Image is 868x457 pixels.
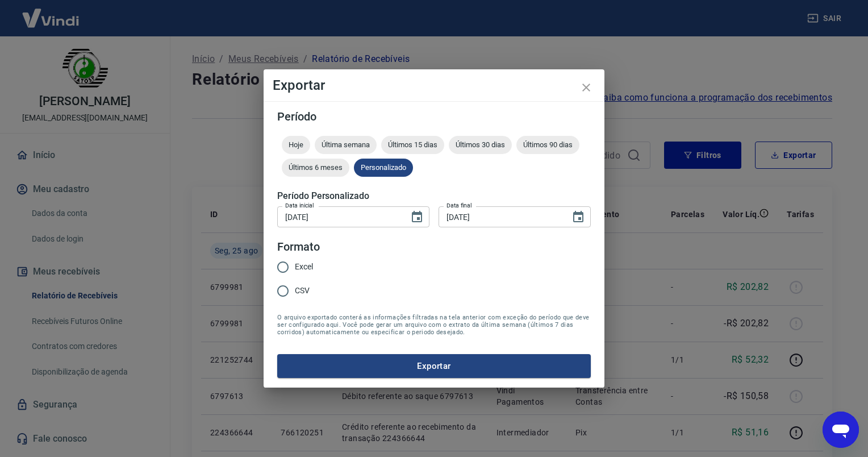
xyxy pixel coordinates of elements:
[295,285,310,297] span: CSV
[406,206,428,228] button: Choose date, selected date is 25 de ago de 2025
[282,136,310,154] div: Hoje
[439,206,562,227] input: DD/MM/YYYY
[315,136,377,154] div: Última semana
[282,163,349,172] span: Últimos 6 meses
[516,140,579,149] span: Últimos 90 dias
[354,163,413,172] span: Personalizado
[516,136,579,154] div: Últimos 90 dias
[277,314,591,336] span: O arquivo exportado conterá as informações filtradas na tela anterior com exceção do período que ...
[381,140,444,149] span: Últimos 15 dias
[285,201,314,210] label: Data inicial
[573,74,600,101] button: close
[449,140,512,149] span: Últimos 30 dias
[282,140,310,149] span: Hoje
[277,111,591,122] h5: Período
[277,206,401,227] input: DD/MM/YYYY
[823,412,859,448] iframe: Botão para abrir a janela de mensagens
[449,136,512,154] div: Últimos 30 dias
[354,159,413,177] div: Personalizado
[277,190,591,202] h5: Período Personalizado
[277,354,591,378] button: Exportar
[381,136,444,154] div: Últimos 15 dias
[567,206,590,228] button: Choose date, selected date is 25 de ago de 2025
[295,261,313,273] span: Excel
[277,239,320,255] legend: Formato
[282,159,349,177] div: Últimos 6 meses
[315,140,377,149] span: Última semana
[273,78,595,92] h4: Exportar
[446,201,472,210] label: Data final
